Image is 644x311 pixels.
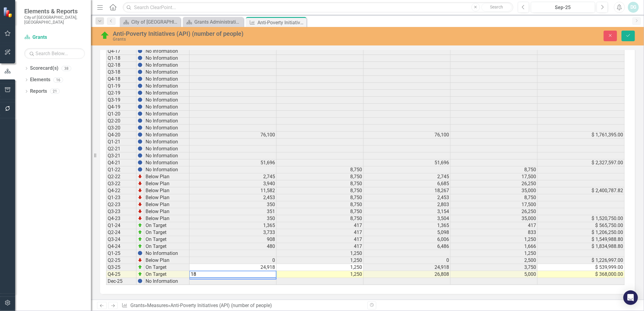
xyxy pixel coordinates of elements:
[138,97,143,102] img: BgCOk07PiH71IgAAAABJRU5ErkJggg==
[538,215,625,222] td: $ 1,520,750.00
[106,145,136,152] td: Q2-21
[623,290,638,305] div: Open Intercom Messenger
[144,48,190,55] td: No Information
[144,139,190,145] td: No Information
[144,250,190,257] td: No Information
[138,230,143,235] img: zOikAAAAAElFTkSuQmCC
[122,302,363,309] div: » »
[277,271,364,278] td: 1,250
[364,180,451,187] td: 6,685
[451,229,538,236] td: 833
[144,243,190,250] td: On Target
[144,97,190,104] td: No Information
[106,55,136,62] td: Q1-18
[106,229,136,236] td: Q2-24
[538,257,625,264] td: $ 1,226,997.00
[138,69,143,74] img: BgCOk07PiH71IgAAAABJRU5ErkJggg==
[184,18,242,26] a: Grants Administration
[106,62,136,69] td: Q2-18
[138,237,143,242] img: zOikAAAAAElFTkSuQmCC
[190,173,277,180] td: 2,745
[190,264,277,271] td: 24,918
[24,48,85,59] input: Search Below...
[50,89,60,94] div: 21
[144,125,190,132] td: No Information
[144,201,190,208] td: Below Plan
[138,181,143,186] img: TnMDeAgwAPMxUmUi88jYAAAAAElFTkSuQmCC
[138,223,143,228] img: zOikAAAAAElFTkSuQmCC
[106,201,136,208] td: Q2-23
[144,76,190,83] td: No Information
[190,215,277,222] td: 350
[106,215,136,222] td: Q4-23
[106,152,136,159] td: Q3-21
[277,236,364,243] td: 417
[144,229,190,236] td: On Target
[364,132,451,139] td: 76,100
[451,264,538,271] td: 3,750
[106,208,136,215] td: Q3-23
[364,215,451,222] td: 3,504
[277,257,364,264] td: 1,250
[121,18,179,26] a: City of [GEOGRAPHIC_DATA]
[30,65,59,72] a: Scorecard(s)
[138,174,143,179] img: TnMDeAgwAPMxUmUi88jYAAAAAElFTkSuQmCC
[190,236,277,243] td: 908
[451,236,538,243] td: 1,250
[277,222,364,229] td: 417
[538,243,625,250] td: $ 1,834,988.80
[138,132,143,137] img: BgCOk07PiH71IgAAAABJRU5ErkJggg==
[531,2,595,13] button: Sep-25
[106,118,136,125] td: Q2-20
[451,180,538,187] td: 26,250
[144,90,190,97] td: No Information
[62,66,71,71] div: 38
[277,173,364,180] td: 8,750
[481,3,512,12] button: Search
[277,166,364,173] td: 8,750
[538,187,625,194] td: $ 2,400,787.82
[144,271,190,278] td: On Target
[106,250,136,257] td: Q1-25
[364,187,451,194] td: 18,267
[451,208,538,215] td: 26,250
[277,229,364,236] td: 417
[138,104,143,109] img: BgCOk07PiH71IgAAAABJRU5ErkJggg==
[106,139,136,145] td: Q1-21
[628,2,639,13] button: DG
[190,208,277,215] td: 351
[194,18,242,26] div: Grants Administration
[364,229,451,236] td: 5,098
[277,187,364,194] td: 8,750
[106,271,136,278] td: Q4-25
[490,5,503,9] span: Search
[364,222,451,229] td: 1,365
[106,222,136,229] td: Q1-24
[131,18,179,26] div: City of [GEOGRAPHIC_DATA]
[106,76,136,83] td: Q4-18
[190,194,277,201] td: 2,453
[144,257,190,264] td: Below Plan
[106,243,136,250] td: Q4-24
[144,180,190,187] td: Below Plan
[451,250,538,257] td: 1,250
[144,194,190,201] td: Below Plan
[538,132,625,139] td: $ 1,761,395.00
[190,243,277,250] td: 480
[144,104,190,111] td: No Information
[106,97,136,104] td: Q3-19
[277,250,364,257] td: 1,250
[138,111,143,116] img: BgCOk07PiH71IgAAAABJRU5ErkJggg==
[144,187,190,194] td: Below Plan
[190,222,277,229] td: 1,365
[364,159,451,166] td: 51,696
[138,209,143,214] img: TnMDeAgwAPMxUmUi88jYAAAAAElFTkSuQmCC
[138,48,143,53] img: BgCOk07PiH71IgAAAABJRU5ErkJggg==
[364,208,451,215] td: 3,154
[138,258,143,263] img: TnMDeAgwAPMxUmUi88jYAAAAAElFTkSuQmCC
[451,215,538,222] td: 35,000
[106,187,136,194] td: Q4-22
[138,125,143,130] img: BgCOk07PiH71IgAAAABJRU5ErkJggg==
[138,146,143,151] img: BgCOk07PiH71IgAAAABJRU5ErkJggg==
[30,76,50,83] a: Elements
